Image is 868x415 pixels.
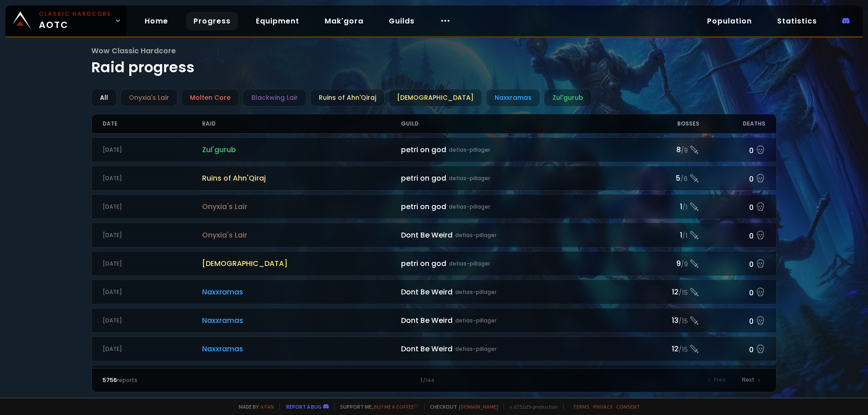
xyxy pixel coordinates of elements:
div: [DEMOGRAPHIC_DATA] [388,89,482,107]
small: defias-pillager [455,288,496,296]
a: [DATE]NaxxramasDont Be Weirddefias-pillager13/150 [91,308,777,333]
span: Ruins of Ahn'Qiraj [202,173,401,184]
a: Terms [573,403,590,410]
span: Naxxramas [202,343,401,354]
a: [DATE][DEMOGRAPHIC_DATA]petri on goddefias-pillager9/90 [91,251,777,276]
a: Privacy [593,403,613,410]
div: 0 [699,257,766,270]
div: petri on god [401,258,633,269]
a: Statistics [770,12,824,30]
div: Dont Be Weird [401,343,633,354]
div: [DATE] [103,345,202,353]
h1: Raid progress [91,45,777,78]
a: [DATE]Onyxia's LairDont Be Weirddefias-pillager1/10 [91,223,777,247]
small: defias-pillager [455,317,496,325]
div: 0 [699,228,766,242]
small: defias-pillager [455,345,496,353]
small: defias-pillager [449,260,490,268]
small: / 1 [682,203,688,212]
small: / 9 [681,260,688,269]
a: Buy me a coffee [374,403,419,410]
small: defias-pillager [449,146,490,154]
span: Onyxia's Lair [202,229,401,241]
a: Home [137,12,175,30]
a: [DATE]NaxxramasDont Be Weirddefias-pillager12/150 [91,280,777,304]
a: a fan [260,403,274,410]
div: [DATE] [103,317,202,325]
span: v. d752d5 - production [504,403,558,410]
span: AOTC [39,10,111,32]
a: Equipment [249,12,307,30]
div: Bosses [633,114,699,133]
div: 5 [633,173,699,184]
div: [DATE] [103,203,202,211]
div: Zul'gurub [544,89,592,107]
small: defias-pillager [449,203,490,211]
div: 1 [268,376,599,384]
div: 1 [633,201,699,212]
div: 0 [699,342,766,355]
small: / 144 [423,377,434,384]
div: 0 [699,314,766,327]
small: / 6 [680,175,688,184]
small: / 9 [681,146,688,155]
span: Checkout [424,403,498,410]
div: Dont Be Weird [401,286,633,298]
a: [DATE]Zul'gurubpetri on goddefias-pillager8/90 [91,137,777,162]
a: [DATE]Zul'gurubHC Elitedefias-pillager9/90 [91,365,777,390]
div: 0 [699,172,766,185]
div: 13 [633,315,699,326]
a: Classic HardcoreAOTC [5,5,127,36]
small: defias-pillager [455,231,496,239]
div: Date [103,114,202,133]
div: [DATE] [103,288,202,296]
span: Made by [233,403,274,410]
div: Guild [401,114,633,133]
div: Raid [202,114,401,133]
a: Report a bug [286,403,321,410]
a: Population [700,12,759,30]
div: Prev [703,374,731,387]
a: Progress [186,12,238,30]
div: Naxxramas [486,89,540,107]
small: / 15 [679,345,688,354]
a: [DATE]Ruins of Ahn'Qirajpetri on goddefias-pillager5/60 [91,166,777,191]
div: Dont Be Weird [401,229,633,241]
div: Dont Be Weird [401,315,633,326]
div: 12 [633,286,699,298]
small: defias-pillager [449,174,490,182]
div: petri on god [401,201,633,212]
div: 8 [633,144,699,155]
small: / 15 [679,317,688,326]
div: Onyxia's Lair [120,89,178,107]
span: Zul'gurub [202,144,401,155]
div: Next [736,374,765,387]
span: Support me, [334,403,419,410]
a: Mak'gora [317,12,371,30]
div: [DATE] [103,231,202,239]
span: [DEMOGRAPHIC_DATA] [202,258,401,269]
div: [DATE] [103,260,202,268]
div: [DATE] [103,174,202,182]
div: Blackwing Lair [243,89,307,107]
span: Wow Classic Hardcore [91,45,777,56]
div: 12 [633,343,699,354]
div: All [91,89,117,107]
a: Consent [616,403,640,410]
span: Onyxia's Lair [202,201,401,212]
div: 0 [699,143,766,156]
div: Ruins of Ahn'Qiraj [310,89,385,107]
small: / 15 [679,289,688,298]
span: Naxxramas [202,315,401,326]
div: [DATE] [103,146,202,154]
a: Guilds [382,12,422,30]
a: [DATE]NaxxramasDont Be Weirddefias-pillager12/150 [91,336,777,361]
div: 9 [633,258,699,269]
div: 1 [633,229,699,241]
div: Deaths [699,114,766,133]
span: Naxxramas [202,286,401,298]
a: [DOMAIN_NAME] [459,403,498,410]
div: petri on god [401,144,633,155]
div: 0 [699,200,766,213]
small: Classic Hardcore [39,10,111,18]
